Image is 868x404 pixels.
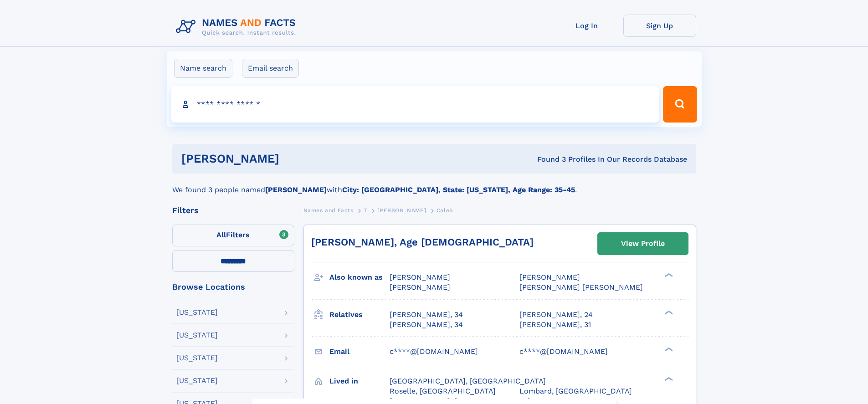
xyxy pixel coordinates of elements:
[377,207,426,214] span: [PERSON_NAME]
[171,86,659,123] input: search input
[172,174,696,195] div: We found 3 people named with .
[364,205,367,216] a: T
[242,59,299,78] label: Email search
[329,270,390,285] h3: Also known as
[181,153,408,164] h1: [PERSON_NAME]
[598,233,688,255] a: View Profile
[663,272,673,278] div: ❯
[519,273,580,281] span: [PERSON_NAME]
[437,207,453,214] span: Caleb
[172,206,294,215] div: Filters
[390,283,450,291] span: [PERSON_NAME]
[364,207,367,214] span: T
[390,273,450,281] span: [PERSON_NAME]
[176,377,218,384] div: [US_STATE]
[663,346,673,352] div: ❯
[176,309,218,316] div: [US_STATE]
[265,185,327,194] b: [PERSON_NAME]
[519,310,593,320] a: [PERSON_NAME], 24
[550,15,623,37] a: Log In
[311,236,534,248] a: [PERSON_NAME], Age [DEMOGRAPHIC_DATA]
[621,233,665,254] div: View Profile
[174,59,232,78] label: Name search
[408,154,687,164] div: Found 3 Profiles In Our Records Database
[342,185,575,194] b: City: [GEOGRAPHIC_DATA], State: [US_STATE], Age Range: 35-45
[663,309,673,315] div: ❯
[390,310,463,320] a: [PERSON_NAME], 34
[172,15,303,39] img: Logo Names and Facts
[216,230,226,239] span: All
[390,377,546,385] span: [GEOGRAPHIC_DATA], [GEOGRAPHIC_DATA]
[172,283,294,291] div: Browse Locations
[390,387,496,395] span: Roselle, [GEOGRAPHIC_DATA]
[623,15,696,37] a: Sign Up
[519,320,591,330] a: [PERSON_NAME], 31
[519,387,632,395] span: Lombard, [GEOGRAPHIC_DATA]
[172,225,294,246] label: Filters
[329,344,390,359] h3: Email
[663,86,697,123] button: Search Button
[329,307,390,322] h3: Relatives
[377,205,426,216] a: [PERSON_NAME]
[303,205,354,216] a: Names and Facts
[176,354,218,362] div: [US_STATE]
[519,283,643,291] span: [PERSON_NAME] [PERSON_NAME]
[663,376,673,382] div: ❯
[390,320,463,330] a: [PERSON_NAME], 34
[176,332,218,339] div: [US_STATE]
[329,373,390,389] h3: Lived in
